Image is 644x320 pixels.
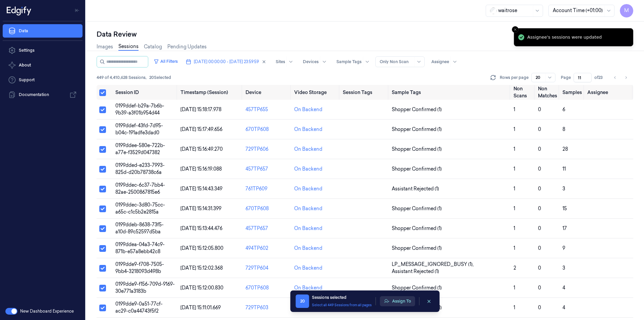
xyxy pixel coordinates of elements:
[392,245,442,252] span: Shopper Confirmed (1)
[246,146,289,153] div: 729TP606
[149,75,171,81] span: 20 Selected
[610,73,620,82] button: Go to previous page
[99,265,106,272] button: Select row
[113,85,178,100] th: Session ID
[610,73,631,82] nav: pagination
[97,43,113,50] a: Images
[294,284,322,291] div: On Backend
[562,205,567,212] span: 15
[115,103,164,116] span: 0199ddef-b29a-7b6b-9b39-a3f01b954d44
[562,106,565,112] span: 6
[562,146,568,152] span: 28
[3,73,83,87] a: Support
[514,146,515,152] span: 1
[3,44,83,57] a: Settings
[392,185,439,192] span: Assistant Rejected (1)
[514,166,515,172] span: 1
[180,166,222,172] span: [DATE] 15:16:19.088
[389,85,511,100] th: Sample Tags
[514,245,515,251] span: 1
[294,265,322,272] div: On Backend
[3,58,83,72] button: About
[312,294,372,301] div: Sessions selected
[340,85,389,100] th: Session Tags
[246,304,289,311] div: 729TP603
[97,75,147,81] span: 449 of 4,410,628 Sessions ,
[562,285,565,291] span: 4
[194,59,259,65] span: [DATE] 00:00:00 - [DATE] 23:59:59
[514,285,515,291] span: 1
[99,225,106,232] button: Select row
[562,126,565,132] span: 8
[291,85,340,100] th: Video Storage
[246,245,289,252] div: 494TP602
[561,75,571,81] span: Page
[115,281,175,294] span: 0199dde9-f156-709d-9169-30e771a3183b
[99,89,106,96] button: Select all
[392,284,442,291] span: Shopper Confirmed (1)
[180,265,223,271] span: [DATE] 15:12:02.368
[380,296,415,306] button: Assign To
[115,261,164,274] span: 0199dde9-f708-7505-9bb4-3218093d498b
[621,73,631,82] button: Go to next page
[180,285,223,291] span: [DATE] 15:12:00.830
[99,186,106,192] button: Select row
[3,24,83,38] a: Data
[97,30,633,39] div: Data Review
[527,34,602,41] div: Assignee's sessions were updated
[115,202,165,215] span: 0199ddec-3d80-75cc-a65c-c1c5b2e2815a
[392,166,442,173] span: Shopper Confirmed (1)
[500,75,529,81] p: Rows per page
[312,303,372,308] button: Select all 449 Sessions from all pages
[294,146,322,153] div: On Backend
[151,56,180,67] button: All Filters
[115,301,163,314] span: 0199dde9-0a51-77cf-ac29-c0a44743f5f2
[115,241,165,255] span: 0199ddea-04a3-74c9-871b-e57a8ebb42c8
[246,185,289,192] div: 761TP609
[99,146,106,153] button: Select row
[180,225,222,231] span: [DATE] 15:13:44.476
[99,205,106,212] button: Select row
[294,126,322,133] div: On Backend
[115,142,165,155] span: 0199ddee-580e-722b-a77e-f3529d047382
[514,126,515,132] span: 1
[180,245,223,251] span: [DATE] 15:12:05.800
[115,162,165,175] span: 0199dded-e233-7993-825d-d20b78738c6a
[562,225,567,231] span: 17
[511,85,535,100] th: Non Scans
[392,225,442,232] span: Shopper Confirmed (1)
[392,261,475,268] span: LP_MESSAGE_IGNORED_BUSY (1) ,
[538,106,541,112] span: 0
[620,4,633,17] button: M
[514,186,515,192] span: 1
[246,225,289,232] div: 457TP657
[115,222,164,235] span: 0199ddeb-8638-73f5-a10d-89c52597d5ba
[246,265,289,272] div: 729TP604
[246,126,289,133] div: 670TP608
[424,296,434,307] button: clearSelection
[183,56,269,67] button: [DATE] 00:00:00 - [DATE] 23:59:59
[392,205,442,212] span: Shopper Confirmed (1)
[538,205,541,212] span: 0
[115,123,163,136] span: 0199ddef-43fd-7d95-b04c-191adfe3dad0
[538,305,541,311] span: 0
[178,85,243,100] th: Timestamp (Session)
[538,245,541,251] span: 0
[99,285,106,291] button: Select row
[294,185,322,192] div: On Backend
[392,126,442,133] span: Shopper Confirmed (1)
[72,5,83,16] button: Toggle Navigation
[392,146,442,153] span: Shopper Confirmed (1)
[538,225,541,231] span: 0
[535,85,560,100] th: Non Matches
[538,285,541,291] span: 0
[538,166,541,172] span: 0
[294,205,322,212] div: On Backend
[560,85,585,100] th: Samples
[180,106,221,112] span: [DATE] 15:18:17.978
[3,88,83,101] a: Documentation
[514,205,515,212] span: 1
[514,305,515,311] span: 1
[99,245,106,252] button: Select row
[180,205,221,212] span: [DATE] 15:14:31.399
